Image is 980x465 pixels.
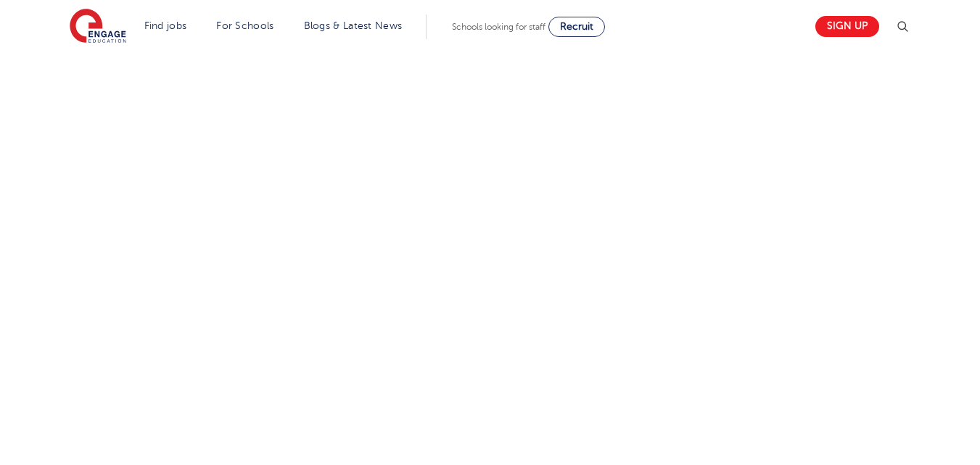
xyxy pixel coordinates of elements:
img: Engage Education [70,9,126,45]
a: Sign up [815,16,879,37]
span: Recruit [560,21,593,32]
a: Find jobs [144,20,187,31]
span: Schools looking for staff [452,22,545,32]
a: For Schools [216,20,273,31]
a: Recruit [548,17,605,37]
a: Blogs & Latest News [304,20,403,31]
